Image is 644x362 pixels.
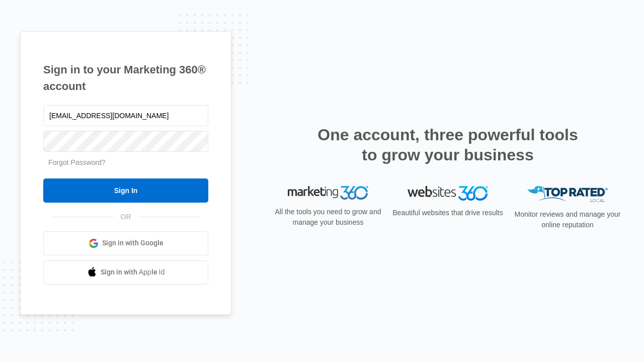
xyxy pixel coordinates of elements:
[511,209,624,230] p: Monitor reviews and manage your online reputation
[43,178,208,203] input: Sign In
[48,158,106,166] a: Forgot Password?
[314,125,581,165] h2: One account, three powerful tools to grow your business
[43,231,208,255] a: Sign in with Google
[43,61,208,95] h1: Sign in to your Marketing 360® account
[288,186,368,200] img: Marketing 360
[272,207,384,228] p: All the tools you need to grow and manage your business
[102,238,164,248] span: Sign in with Google
[43,105,208,126] input: Email
[43,260,208,285] a: Sign in with Apple Id
[527,186,608,203] img: Top Rated Local
[114,212,138,222] span: OR
[408,186,488,201] img: Websites 360
[101,267,165,278] span: Sign in with Apple Id
[391,208,504,218] p: Beautiful websites that drive results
